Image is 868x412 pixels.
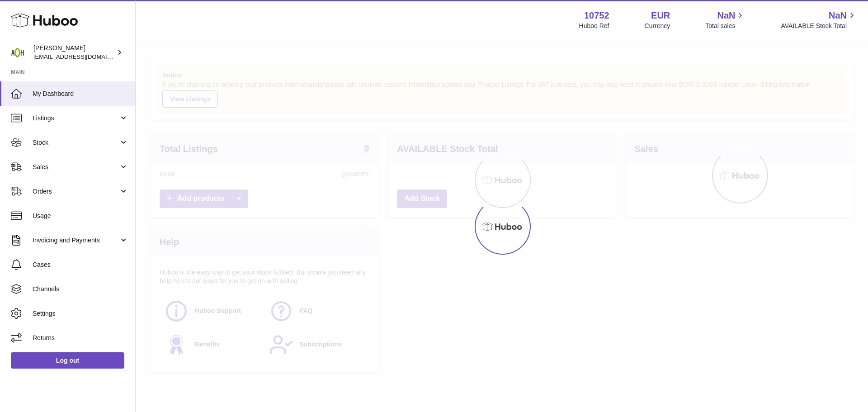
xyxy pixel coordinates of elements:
div: [PERSON_NAME] [33,44,115,61]
div: Currency [645,22,670,30]
span: My Dashboard [33,90,128,98]
span: AVAILABLE Stock Total [781,22,857,30]
img: internalAdmin-10752@internal.huboo.com [11,46,24,59]
strong: EUR [651,9,670,22]
span: [EMAIL_ADDRESS][DOMAIN_NAME] [33,53,133,60]
span: Returns [33,334,128,342]
span: Orders [33,187,119,196]
span: Invoicing and Payments [33,236,119,245]
a: NaN AVAILABLE Stock Total [781,9,857,30]
span: Listings [33,114,119,123]
span: NaN [717,9,735,22]
a: NaN Total sales [705,9,745,30]
strong: 10752 [584,9,609,22]
span: NaN [829,9,847,22]
span: Settings [33,309,128,318]
span: Sales [33,163,119,171]
a: Log out [11,352,124,369]
span: Total sales [705,22,745,30]
span: Usage [33,212,128,220]
span: Cases [33,260,128,269]
div: Huboo Ref [579,22,609,30]
span: Stock [33,138,119,147]
span: Channels [33,285,128,294]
